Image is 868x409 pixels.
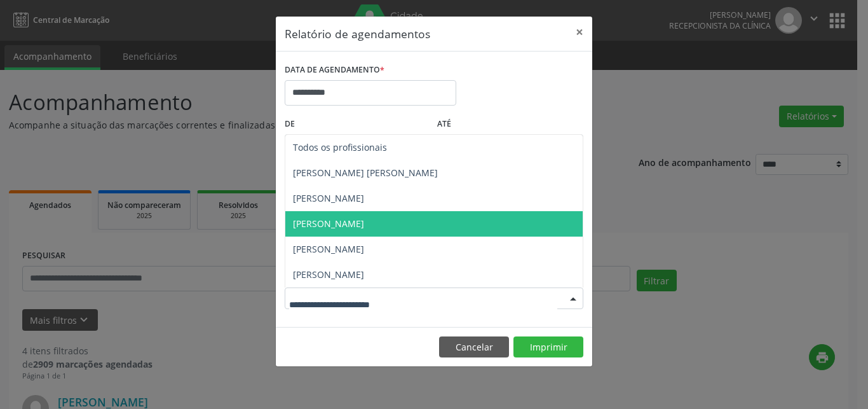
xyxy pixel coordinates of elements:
span: Todos os profissionais [293,141,387,153]
label: ATÉ [437,114,583,134]
span: [PERSON_NAME] [293,268,364,281]
button: Cancelar [439,336,509,358]
label: DATA DE AGENDAMENTO [285,60,384,80]
button: Imprimir [513,336,583,358]
span: [PERSON_NAME] [293,243,364,255]
h5: Relatório de agendamentos [285,25,430,42]
span: [PERSON_NAME] [293,218,364,230]
label: De [285,114,431,134]
span: [PERSON_NAME] [293,192,364,204]
button: Close [567,17,592,48]
span: [PERSON_NAME] [PERSON_NAME] [293,167,438,179]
